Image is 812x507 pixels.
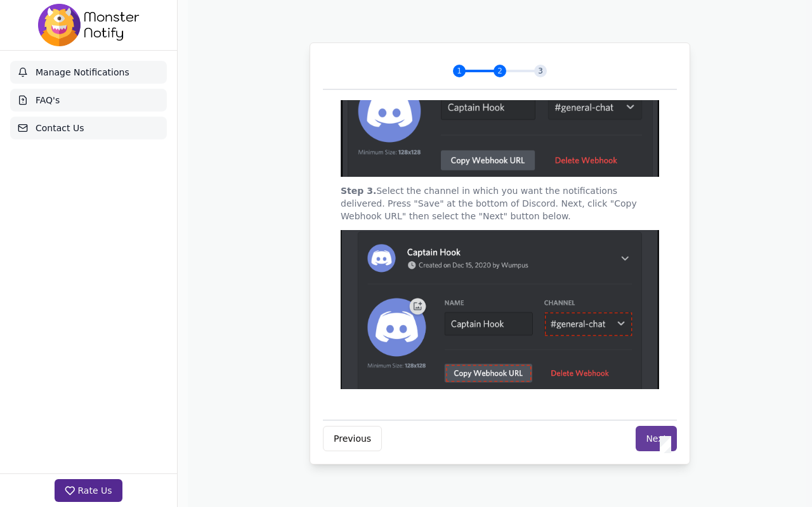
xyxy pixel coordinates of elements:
[10,89,167,112] a: FAQ's
[341,184,659,222] p: Select the channel in which you want the notifications delivered. Press "Save" at the bottom of D...
[55,479,122,502] button: Rate Us
[10,61,167,84] a: Manage Notifications
[38,4,140,46] img: MonsterBarIcon.png
[323,426,382,451] button: Previous
[341,230,659,389] img: Name and Logo Input
[10,117,167,139] a: Contact Us
[341,186,376,196] strong: Step 3.
[636,426,677,451] button: Next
